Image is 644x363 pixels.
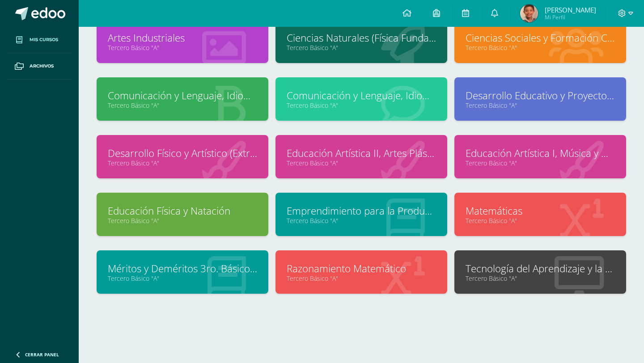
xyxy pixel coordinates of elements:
a: Tercero Básico "A" [466,101,615,110]
a: Tercero Básico "A" [287,43,436,52]
a: Tercero Básico "A" [287,216,436,225]
a: Emprendimiento para la Productividad [287,204,436,218]
a: Tercero Básico "A" [466,43,615,52]
a: Tercero Básico "A" [108,43,257,52]
a: Tercero Básico "A" [287,159,436,167]
a: Artes Industriales [108,31,257,45]
a: Educación Artística I, Música y Danza [466,146,615,160]
a: Tercero Básico "A" [108,101,257,110]
a: Tercero Básico "A" [466,159,615,167]
a: Comunicación y Lenguaje, Idioma Extranjero Inglés [287,89,436,102]
a: Educación Artística II, Artes Plásticas [287,146,436,160]
a: Tercero Básico "A" [466,274,615,283]
a: Mis cursos [7,27,72,53]
a: Matemáticas [466,204,615,218]
a: Comunicación y Lenguaje, Idioma Español [108,89,257,102]
img: 87e4f8b8101cc1b9d8610cd423a805a2.png [520,4,538,22]
a: Archivos [7,53,72,80]
span: Cerrar panel [25,351,59,358]
a: Ciencias Naturales (Física Fundamental) [287,31,436,45]
a: Desarrollo Educativo y Proyecto de Vida [466,89,615,102]
a: Tercero Básico "A" [108,274,257,283]
a: Tercero Básico "A" [108,216,257,225]
a: Razonamiento Matemático [287,262,436,275]
a: Tecnología del Aprendizaje y la Comunicación (TIC) [466,262,615,275]
a: Ciencias Sociales y Formación Ciudadana e Interculturalidad [466,31,615,45]
span: Mis cursos [30,36,58,43]
a: Tercero Básico "A" [466,216,615,225]
span: Archivos [30,63,54,70]
span: Mi Perfil [545,13,596,21]
span: [PERSON_NAME] [545,5,596,14]
a: Tercero Básico "A" [287,101,436,110]
a: Educación Física y Natación [108,204,257,218]
a: Méritos y Deméritos 3ro. Básico "A" [108,262,257,275]
a: Tercero Básico "A" [287,274,436,283]
a: Tercero Básico "A" [108,159,257,167]
a: Desarrollo Físico y Artístico (Extracurricular) [108,146,257,160]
